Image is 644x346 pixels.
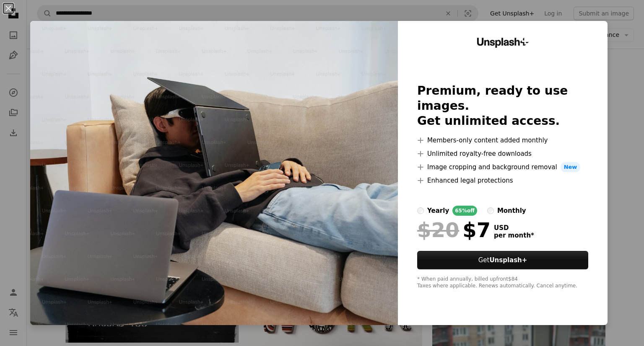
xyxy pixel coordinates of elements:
[497,206,526,216] div: monthly
[427,206,449,216] div: yearly
[417,162,588,172] li: Image cropping and background removal
[417,251,588,269] button: GetUnsplash+
[489,256,527,264] strong: Unsplash+
[561,162,581,172] span: New
[417,219,459,241] span: $20
[417,276,588,289] div: * When paid annually, billed upfront $84 Taxes where applicable. Renews automatically. Cancel any...
[417,149,588,159] li: Unlimited royalty-free downloads
[494,232,534,239] span: per month *
[417,207,424,214] input: yearly65%off
[494,224,534,232] span: USD
[487,207,494,214] input: monthly
[452,206,477,216] div: 65% off
[417,83,588,129] h2: Premium, ready to use images. Get unlimited access.
[417,219,491,241] div: $7
[417,176,588,186] li: Enhanced legal protections
[417,135,588,145] li: Members-only content added monthly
